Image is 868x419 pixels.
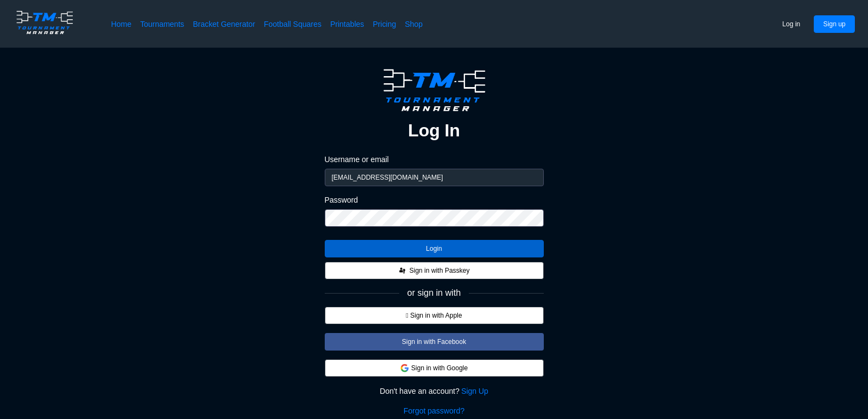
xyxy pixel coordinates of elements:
[373,19,396,30] a: Pricing
[325,262,544,279] button: Sign in with Passkey
[325,240,544,257] button: Login
[325,333,544,351] button: Sign in with Facebook
[264,19,321,30] a: Football Squares
[325,195,544,205] label: Password
[773,15,810,33] button: Log in
[405,19,423,30] a: Shop
[13,9,76,36] img: logo.ffa97a18e3bf2c7d.png
[380,386,459,397] span: Don't have an account?
[330,19,364,30] a: Printables
[325,154,544,164] label: Username or email
[814,15,855,33] button: Sign up
[408,119,460,141] h2: Log In
[111,19,131,30] a: Home
[400,364,409,372] img: google.d7f092af888a54de79ed9c9303d689d7.svg
[193,19,255,30] a: Bracket Generator
[461,386,488,397] a: Sign Up
[398,266,407,275] img: FIDO_Passkey_mark_A_black.dc59a8f8c48711c442e90af6bb0a51e0.svg
[140,19,184,30] a: Tournaments
[325,169,544,186] input: username or email
[325,307,544,324] button:  Sign in with Apple
[377,65,491,115] img: logo.ffa97a18e3bf2c7d.png
[404,405,464,416] a: Forgot password?
[407,288,461,298] span: or sign in with
[325,359,544,377] button: Sign in with Google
